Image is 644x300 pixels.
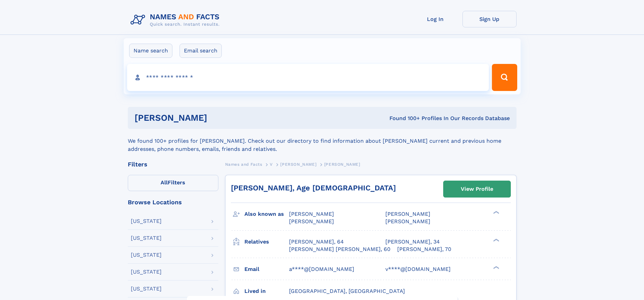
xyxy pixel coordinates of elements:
[385,218,430,225] span: [PERSON_NAME]
[280,160,316,168] a: [PERSON_NAME]
[131,252,162,258] div: [US_STATE]
[492,210,500,215] div: ❯
[129,44,172,58] label: Name search
[492,265,500,270] div: ❯
[461,181,493,197] div: View Profile
[231,184,396,192] a: [PERSON_NAME], Age [DEMOGRAPHIC_DATA]
[131,218,162,224] div: [US_STATE]
[492,238,500,242] div: ❯
[135,114,299,122] h1: [PERSON_NAME]
[131,286,162,292] div: [US_STATE]
[128,11,225,29] img: Logo Names and Facts
[128,175,218,191] label: Filters
[397,246,451,253] a: [PERSON_NAME], 70
[289,246,390,253] a: [PERSON_NAME] [PERSON_NAME], 60
[128,161,218,167] div: Filters
[289,238,344,246] a: [PERSON_NAME], 64
[127,64,489,91] input: search input
[131,269,162,275] div: [US_STATE]
[298,115,510,122] div: Found 100+ Profiles In Our Records Database
[289,288,405,294] span: [GEOGRAPHIC_DATA], [GEOGRAPHIC_DATA]
[492,64,517,91] button: Search Button
[244,208,289,220] h3: Also known as
[131,235,162,241] div: [US_STATE]
[161,179,168,186] span: All
[280,162,316,167] span: [PERSON_NAME]
[385,238,440,246] a: [PERSON_NAME], 34
[408,11,462,27] a: Log In
[270,162,273,167] span: V
[128,129,517,153] div: We found 100+ profiles for [PERSON_NAME]. Check out our directory to find information about [PERS...
[180,44,222,58] label: Email search
[128,199,218,205] div: Browse Locations
[244,263,289,275] h3: Email
[244,236,289,248] h3: Relatives
[385,211,430,217] span: [PERSON_NAME]
[444,181,510,197] a: View Profile
[462,11,517,27] a: Sign Up
[289,218,334,225] span: [PERSON_NAME]
[289,211,334,217] span: [PERSON_NAME]
[225,160,262,168] a: Names and Facts
[244,285,289,297] h3: Lived in
[270,160,273,168] a: V
[324,162,360,167] span: [PERSON_NAME]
